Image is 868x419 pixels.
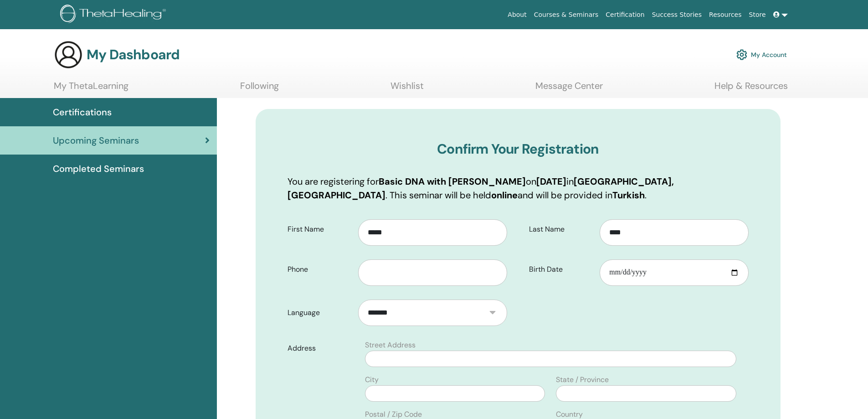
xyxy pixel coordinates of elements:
[288,175,749,202] p: You are registering for on in . This seminar will be held and will be provided in .
[522,221,600,238] label: Last Name
[240,80,279,98] a: Following
[281,340,360,357] label: Address
[491,189,518,201] b: online
[714,80,788,98] a: Help & Resources
[535,80,603,98] a: Message Center
[53,134,139,147] span: Upcoming Seminars
[53,162,144,176] span: Completed Seminars
[648,6,705,23] a: Success Stories
[602,6,648,23] a: Certification
[379,176,526,187] b: Basic DNA with [PERSON_NAME]
[281,221,359,238] label: First Name
[281,304,359,321] label: Language
[522,261,600,278] label: Birth Date
[54,40,83,69] img: generic-user-icon.jpg
[530,6,602,23] a: Courses & Seminars
[288,141,749,157] h3: Confirm Your Registration
[504,6,530,23] a: About
[612,189,645,201] b: Turkish
[705,6,745,23] a: Resources
[365,374,379,385] label: City
[281,261,359,278] label: Phone
[736,47,747,62] img: cog.svg
[556,374,609,385] label: State / Province
[390,80,424,98] a: Wishlist
[87,47,180,63] h3: My Dashboard
[53,105,112,119] span: Certifications
[54,80,128,98] a: My ThetaLearning
[536,176,566,187] b: [DATE]
[365,340,416,351] label: Street Address
[60,5,169,25] img: logo.png
[745,6,770,23] a: Store
[736,45,787,65] a: My Account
